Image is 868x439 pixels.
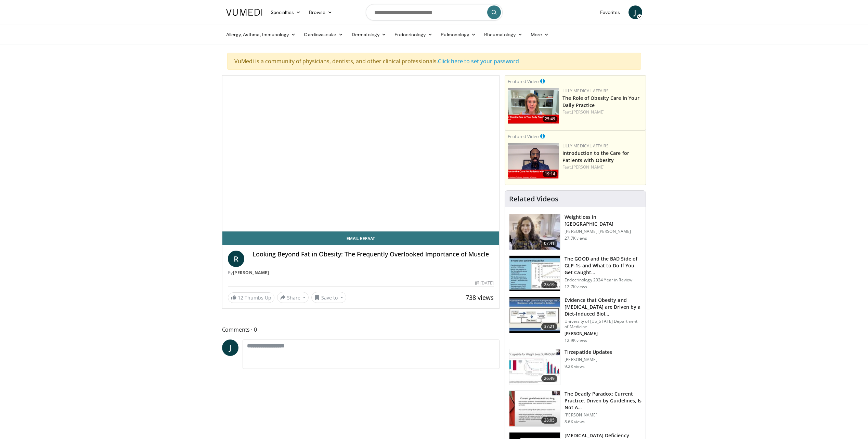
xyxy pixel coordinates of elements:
a: Browse [305,5,336,19]
a: The Role of Obesity Care in Your Daily Practice [562,95,639,108]
img: 756cb5e3-da60-49d4-af2c-51c334342588.150x105_q85_crop-smart_upscale.jpg [509,256,560,291]
h3: The Deadly Paradox: Current Practice, Driven by Guidelines, Is Not A… [565,390,642,411]
h3: Tirzepatide Updates [565,349,612,356]
span: 738 views [466,293,494,302]
p: 27.7K views [565,236,587,241]
h4: Related Videos [509,195,558,203]
a: 19:14 [508,143,559,179]
a: Dermatology [348,28,391,41]
span: 26:49 [541,375,558,382]
a: Pulmonology [437,28,480,41]
img: acc2e291-ced4-4dd5-b17b-d06994da28f3.png.150x105_q85_crop-smart_upscale.png [508,143,559,179]
span: 07:41 [541,240,558,247]
h3: [MEDICAL_DATA] Deficiency [565,432,629,439]
p: 8.6K views [565,419,585,425]
a: Allergy, Asthma, Immunology [222,28,300,41]
p: University of [US_STATE] Department of Medicine [565,319,642,330]
a: Introduction to the Care for Patients with Obesity [562,150,629,163]
a: Lilly Medical Affairs [562,88,609,94]
p: Endocrinology 2024 Year in Review [565,277,642,283]
span: 25:49 [543,116,557,122]
a: Cardiovascular [300,28,347,41]
span: 23:19 [541,281,558,288]
a: [PERSON_NAME] [572,109,605,115]
a: 28:05 The Deadly Paradox: Current Practice, Driven by Guidelines, Is Not A… [PERSON_NAME] 8.6K views [509,390,642,427]
img: 9983fed1-7565-45be-8934-aef1103ce6e2.150x105_q85_crop-smart_upscale.jpg [509,214,560,250]
div: [DATE] [475,280,494,286]
img: VuMedi Logo [226,9,262,16]
img: 53591b2a-b107-489b-8d45-db59bb710304.150x105_q85_crop-smart_upscale.jpg [509,297,560,333]
h3: Evidence that Obesity and [MEDICAL_DATA] are Driven by a Diet-Induced Biol… [565,297,642,317]
a: Favorites [596,5,624,19]
a: 26:49 Tirzepatide Updates [PERSON_NAME] 9.2K views [509,349,642,385]
p: [PERSON_NAME] [565,412,642,418]
span: Comments 0 [222,325,500,334]
div: Feat. [562,109,643,115]
p: [PERSON_NAME] [565,357,612,362]
small: Featured Video [508,78,539,84]
div: By [228,270,494,276]
a: Rheumatology [480,28,527,41]
a: Specialties [267,5,305,19]
a: R [228,251,244,267]
p: 12.7K views [565,284,587,290]
div: Feat. [562,164,643,170]
a: 37:21 Evidence that Obesity and [MEDICAL_DATA] are Driven by a Diet-Induced Biol… University of [... [509,297,642,343]
div: VuMedi is a community of physicians, dentists, and other clinical professionals. [227,53,641,70]
img: e1208b6b-349f-4914-9dd7-f97803bdbf1d.png.150x105_q85_crop-smart_upscale.png [508,88,559,124]
a: 23:19 The GOOD and the BAD Side of GLP-1s and What to Do If You Get Caught… Endocrinology 2024 Ye... [509,255,642,292]
a: [PERSON_NAME] [233,270,269,276]
a: Endocrinology [390,28,437,41]
a: 25:49 [508,88,559,124]
h3: Weightloss in [GEOGRAPHIC_DATA] [565,214,642,227]
a: Click here to set your password [438,57,519,65]
button: Save to [311,292,346,303]
a: Email Refaat [222,231,500,245]
span: 37:21 [541,323,558,330]
a: J [629,5,642,19]
button: Share [277,292,309,303]
p: 12.9K views [565,338,587,343]
h3: The GOOD and the BAD Side of GLP-1s and What to Do If You Get Caught… [565,255,642,276]
p: [PERSON_NAME] [PERSON_NAME] [565,229,642,234]
p: 9.2K views [565,364,585,369]
a: More [527,28,553,41]
span: 19:14 [543,171,557,177]
img: 427d1383-ab89-434b-96e2-42dd17861ad8.150x105_q85_crop-smart_upscale.jpg [509,349,560,385]
img: 268393cb-d3f6-4886-9bab-8cb750ff858e.150x105_q85_crop-smart_upscale.jpg [509,391,560,426]
span: 28:05 [541,417,558,424]
a: Lilly Medical Affairs [562,143,609,149]
span: 12 [238,294,243,301]
a: J [222,340,238,356]
h4: Looking Beyond Fat in Obesity: The Frequently Overlooked Importance of Muscle [252,251,494,258]
p: [PERSON_NAME] [565,331,642,336]
small: Featured Video [508,133,539,139]
input: Search topics, interventions [366,4,503,21]
a: [PERSON_NAME] [572,164,605,170]
a: 12 Thumbs Up [228,292,274,303]
a: 07:41 Weightloss in [GEOGRAPHIC_DATA] [PERSON_NAME] [PERSON_NAME] 27.7K views [509,214,642,250]
video-js: Video Player [222,76,500,231]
